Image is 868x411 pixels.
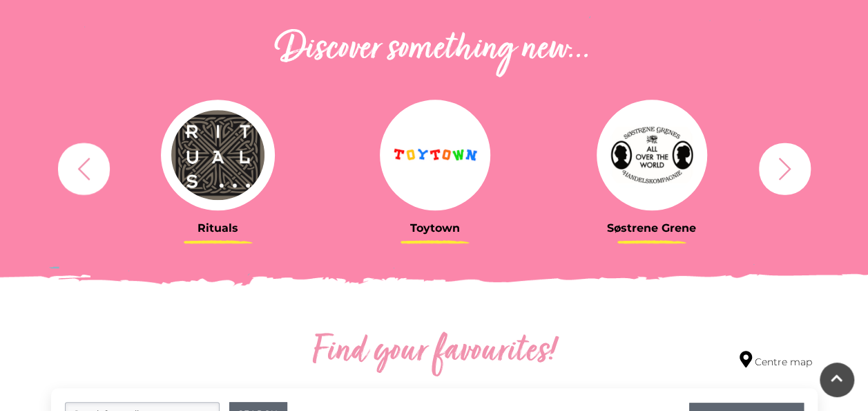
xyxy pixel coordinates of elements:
a: Rituals [120,100,316,235]
a: Toytown [337,100,533,235]
h3: Toytown [337,221,533,235]
h3: Rituals [120,221,316,235]
a: Søstrene Grene [554,100,750,235]
h3: Søstrene Grene [554,221,750,235]
h2: Find your favourites! [182,330,686,374]
h2: Discover something new... [51,28,818,72]
a: Centre map [740,351,812,369]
